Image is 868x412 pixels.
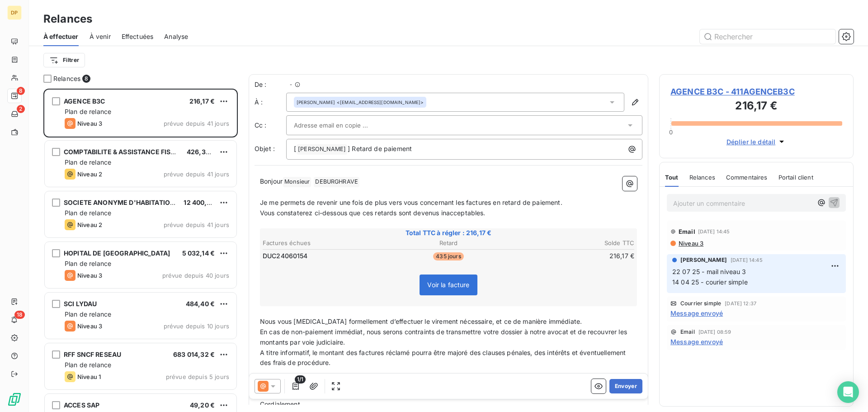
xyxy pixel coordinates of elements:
span: AGENCE B3C - 411AGENCEB3C [670,85,842,98]
h3: 216,17 € [670,98,842,116]
span: 435 jours [433,252,463,260]
span: [PERSON_NAME] [297,144,347,155]
span: 0 [669,128,673,136]
span: [DATE] 14:45 [731,257,763,263]
span: 484,40 € [186,300,215,308]
span: Déplier le détail [726,137,776,147]
span: HOPITAL DE [GEOGRAPHIC_DATA] [64,249,170,257]
span: Effectuées [122,32,154,41]
span: [DATE] 14:45 [698,229,730,234]
span: [DATE] 08:59 [698,329,731,335]
span: [DATE] 12:37 [725,301,756,306]
span: Niveau 3 [77,272,102,279]
span: Plan de relance [65,310,111,318]
span: SCI LYDAU [64,300,97,308]
span: Portail client [778,174,813,181]
span: prévue depuis 40 jours [162,272,229,279]
span: Niveau 2 [77,170,102,178]
span: 8 [82,75,90,83]
span: 1/1 [295,375,306,384]
span: DEBURGHRAVE [314,177,359,187]
label: Cc : [255,121,286,130]
span: Message envoyé [670,337,723,346]
span: Cordialement, [260,400,302,408]
span: En cas de non-paiement immédiat, nous serons contraints de transmettre votre dossier à notre avoc... [260,328,629,346]
span: 2 [17,105,25,113]
span: Objet : [255,145,275,152]
span: SOCIETE ANONYME D'HABITATIONS A LOY [64,199,199,206]
span: Plan de relance [65,209,111,217]
span: A titre informatif, le montant des factures réclamé pourra être majoré des clauses pénales, des i... [260,349,627,367]
span: Email [680,329,695,335]
span: 5 032,14 € [182,249,215,257]
th: Factures échues [262,238,386,248]
button: Filtrer [43,53,85,67]
input: Adresse email en copie ... [294,118,391,132]
span: De : [255,80,286,89]
button: Déplier le détail [724,137,789,147]
span: Relances [689,174,715,181]
div: Open Intercom Messenger [837,381,859,403]
span: [PERSON_NAME] [297,99,335,105]
span: - [290,82,292,87]
label: À : [255,98,286,107]
span: prévue depuis 41 jours [164,120,229,127]
span: Total TTC à régler : 216,17 € [261,228,636,237]
span: Plan de relance [65,260,111,267]
span: 426,32 € [187,148,216,156]
span: 8 [17,87,25,95]
button: Envoyer [609,379,642,393]
span: 216,17 € [189,97,215,105]
span: Bonjour [260,177,283,185]
div: DP [7,5,22,20]
span: ACCES SAP [64,401,99,409]
span: ] Retard de paiement [348,145,412,152]
span: Niveau 2 [77,221,102,228]
span: 12 400,20 € [184,199,221,206]
span: Plan de relance [65,158,111,166]
span: 18 [14,311,25,319]
span: prévue depuis 41 jours [164,221,229,228]
span: Tout [665,174,679,181]
div: <[EMAIL_ADDRESS][DOMAIN_NAME]> [297,99,424,105]
div: grid [43,89,238,412]
span: [PERSON_NAME] [680,256,727,264]
span: Niveau 3 [678,240,703,247]
span: RFF SNCF RESEAU [64,350,121,358]
span: 49,20 € [190,401,215,409]
span: Message envoyé [670,308,723,318]
span: Commentaires [726,174,768,181]
h3: Relances [43,11,92,27]
span: Je me permets de revenir une fois de plus vers vous concernant les factures en retard de paiement. [260,199,562,206]
span: AGENCE B3C [64,97,105,105]
span: Nous vous [MEDICAL_DATA] formellement d’effectuer le virement nécessaire, et ce de manière immédi... [260,317,582,325]
span: 683 014,32 € [173,350,215,358]
span: Relances [53,74,80,83]
th: Solde TTC [511,238,635,248]
img: Logo LeanPay [7,392,22,407]
span: prévue depuis 10 jours [164,322,229,330]
span: Monsieur [283,177,311,187]
span: prévue depuis 5 jours [166,373,229,380]
span: Niveau 1 [77,373,101,380]
span: Vous constaterez ci-dessous que ces retards sont devenus inacceptables. [260,209,486,217]
td: 216,17 € [511,251,635,261]
span: Niveau 3 [77,120,102,127]
span: Niveau 3 [77,322,102,330]
span: COMPTABILITE & ASSISTANCE FISCAL [64,148,184,156]
span: Plan de relance [65,108,111,115]
span: [ [294,145,296,152]
span: À effectuer [43,32,79,41]
span: Voir la facture [427,281,469,289]
th: Retard [387,238,510,248]
span: Email [679,228,695,235]
span: DUC24060154 [263,251,308,260]
span: prévue depuis 41 jours [164,170,229,178]
span: Plan de relance [65,361,111,369]
span: Courrier simple [680,301,721,306]
span: Analyse [164,32,188,41]
span: À venir [90,32,111,41]
input: Rechercher [700,29,835,44]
